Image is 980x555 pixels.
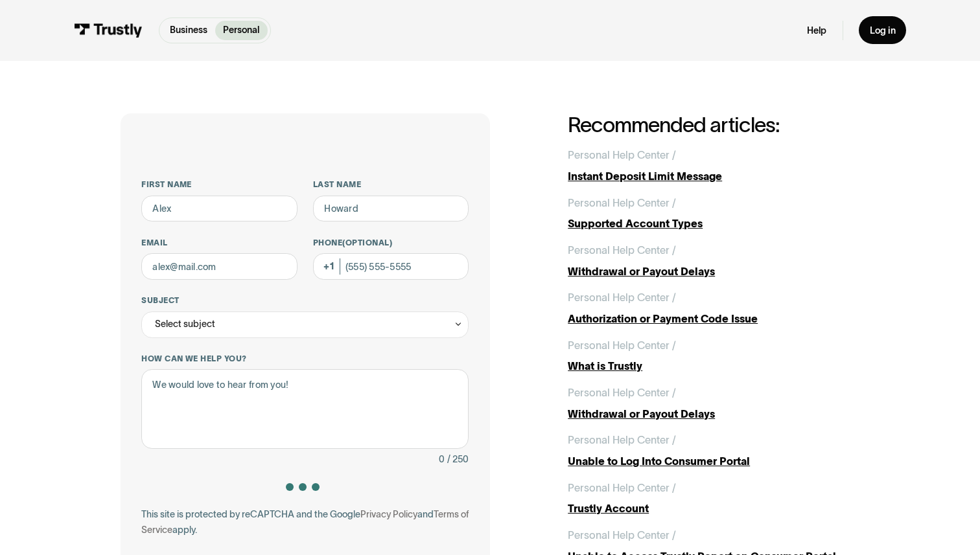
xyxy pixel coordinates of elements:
[568,242,859,279] a: Personal Help Center /Withdrawal or Payout Delays
[313,238,469,248] label: Phone
[568,289,676,305] div: Personal Help Center /
[859,16,906,44] a: Log in
[568,432,676,447] div: Personal Help Center /
[568,168,859,184] div: Instant Deposit Limit Message
[568,216,859,231] div: Supported Account Types
[439,451,445,467] div: 0
[568,337,676,353] div: Personal Help Center /
[568,242,676,258] div: Personal Help Center /
[313,253,469,280] input: (555) 555-5555
[568,406,859,422] div: Withdrawal or Payout Delays
[568,385,676,400] div: Personal Help Center /
[568,501,859,516] div: Trustly Account
[342,238,392,247] span: (Optional)
[568,113,859,137] h2: Recommended articles:
[568,432,859,469] a: Personal Help Center /Unable to Log Into Consumer Portal
[313,196,469,222] input: Howard
[568,147,859,184] a: Personal Help Center /Instant Deposit Limit Message
[141,354,469,364] label: How can we help you?
[141,196,297,222] input: Alex
[162,21,215,40] a: Business
[568,337,859,374] a: Personal Help Center /What is Trustly
[74,23,143,38] img: Trustly Logo
[568,480,676,495] div: Personal Help Center /
[568,264,859,279] div: Withdrawal or Payout Delays
[568,453,859,469] div: Unable to Log Into Consumer Portal
[170,23,207,37] p: Business
[141,179,297,190] label: First name
[807,25,826,37] a: Help
[568,480,859,517] a: Personal Help Center /Trustly Account
[141,295,469,306] label: Subject
[568,195,676,210] div: Personal Help Center /
[313,179,469,190] label: Last name
[141,238,297,248] label: Email
[155,316,215,332] div: Select subject
[141,253,297,280] input: alex@mail.com
[568,385,859,422] a: Personal Help Center /Withdrawal or Payout Delays
[568,289,859,326] a: Personal Help Center /Authorization or Payment Code Issue
[568,147,676,163] div: Personal Help Center /
[215,21,267,40] a: Personal
[360,509,417,519] a: Privacy Policy
[223,23,259,37] p: Personal
[568,311,859,326] div: Authorization or Payment Code Issue
[141,506,469,538] div: This site is protected by reCAPTCHA and the Google and apply.
[870,25,896,37] div: Log in
[568,358,859,374] div: What is Trustly
[568,195,859,232] a: Personal Help Center /Supported Account Types
[447,451,469,467] div: / 250
[568,527,676,543] div: Personal Help Center /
